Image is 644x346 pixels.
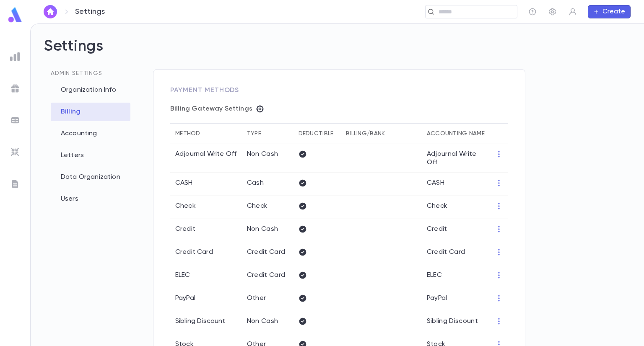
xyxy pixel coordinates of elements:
td: Credit Card [422,242,490,265]
img: reports_grey.c525e4749d1bce6a11f5fe2a8de1b229.svg [10,52,20,62]
th: Method [170,124,242,144]
img: campaigns_grey.99e729a5f7ee94e3726e6486bddda8f1.svg [10,83,20,93]
td: ELEC [422,265,490,288]
img: batches_grey.339ca447c9d9533ef1741baa751efc33.svg [10,115,20,125]
td: CASH [422,173,490,196]
td: Check [242,196,293,219]
div: Data Organization [51,168,130,186]
span: Payment Methods [170,87,239,94]
td: PayPal [422,288,490,311]
td: Non Cash [242,219,293,242]
td: Other [242,288,293,311]
button: Create [588,5,631,18]
span: Admin Settings [51,70,102,76]
p: CASH [175,179,193,187]
p: PayPal [175,294,195,302]
p: Sibling Discount [175,317,226,325]
td: Check [422,196,490,219]
p: Check [175,202,196,210]
img: imports_grey.530a8a0e642e233f2baf0ef88e8c9fcb.svg [10,147,20,157]
div: Users [51,190,130,208]
h2: Settings [44,37,631,69]
p: Credit [175,225,195,233]
td: Sibling Discount [422,311,490,334]
td: Cash [242,173,293,196]
div: Organization Info [51,81,130,99]
td: Non Cash [242,144,293,173]
div: Letters [51,146,130,165]
td: Adjournal Write Off [422,144,490,173]
img: letters_grey.7941b92b52307dd3b8a917253454ce1c.svg [10,179,20,189]
img: logo [7,7,23,23]
th: Billing/Bank [341,124,422,144]
p: ELEC [175,271,190,279]
th: Deductible [293,124,341,144]
div: Billing [51,103,130,121]
p: Credit Card [175,248,213,256]
p: Adjournal Write Off [175,150,236,158]
td: Credit Card [242,265,293,288]
p: Billing Gateway Settings [170,105,252,113]
td: Credit [422,219,490,242]
p: Settings [75,7,105,16]
div: Accounting [51,124,130,143]
th: Accounting Name [422,124,490,144]
img: home_white.a664292cf8c1dea59945f0da9f25487c.svg [45,8,55,15]
td: Credit Card [242,242,293,265]
td: Non Cash [242,311,293,334]
th: Type [242,124,293,144]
